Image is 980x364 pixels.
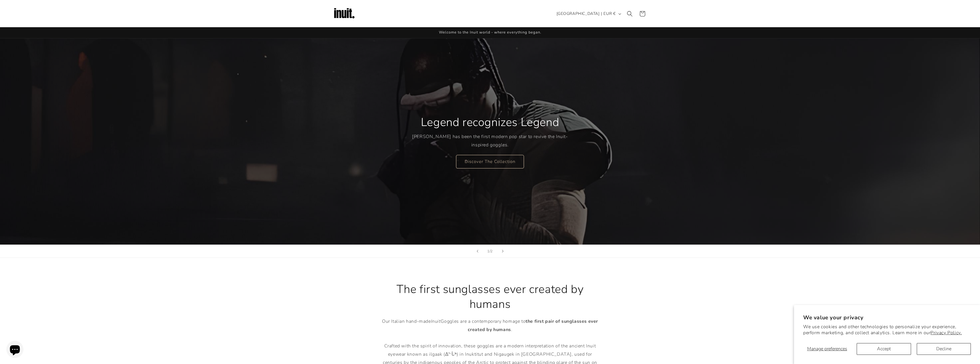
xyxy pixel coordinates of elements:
[803,314,971,321] h2: We value your privacy
[5,341,25,359] inbox-online-store-chat: Shopify online store chat
[623,7,636,20] summary: Search
[333,27,648,38] div: Announcement
[468,318,598,333] strong: ever created by humans
[557,11,616,17] span: [GEOGRAPHIC_DATA] | EUR €
[333,2,356,25] img: Inuit Logo
[487,248,490,254] span: 1
[471,245,484,257] button: Previous slide
[490,248,493,254] span: 2
[456,155,524,168] a: Discover The Collection
[421,115,559,130] h2: Legend recognizes Legend
[857,343,911,355] button: Accept
[803,343,851,355] button: Manage preferences
[930,330,962,336] a: Privacy Policy.
[431,318,441,324] em: Inuit
[490,248,491,254] span: /
[526,318,587,324] strong: the first pair of sunglasses
[553,8,623,19] button: [GEOGRAPHIC_DATA] | EUR €
[439,30,541,35] span: Welcome to the Inuit world - where everything began.
[917,343,971,355] button: Decline
[496,245,509,257] button: Next slide
[807,346,847,352] span: Manage preferences
[412,133,568,149] p: [PERSON_NAME] has been the first modern pop star to revive the Inuit-inspired goggles.
[803,324,971,336] p: We use cookies and other technologies to personalize your experience, perform marketing, and coll...
[379,282,602,312] h2: The first sunglasses ever created by humans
